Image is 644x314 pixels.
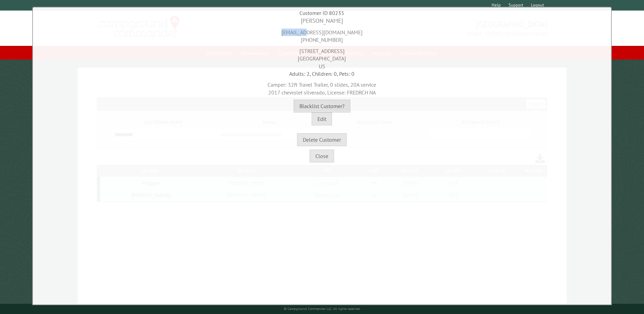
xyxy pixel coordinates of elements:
[312,112,332,125] button: Edit
[35,77,609,96] div: Camper: 32ft Travel Trailer, 0 slides, 20A service
[35,25,609,44] div: [EMAIL_ADDRESS][DOMAIN_NAME] [PHONE_NUMBER]
[35,9,609,17] div: Customer ID 80235
[297,133,347,146] button: Delete Customer
[268,89,376,96] span: 2017 chevrolet silverado, License: FREDRCH NA
[35,70,609,77] div: Adults: 2, Children: 0, Pets: 0
[35,17,609,25] div: [PERSON_NAME]
[294,100,350,112] button: Blacklist Customer?
[310,150,334,162] button: Close
[284,307,361,311] small: © Campground Commander LLC. All rights reserved.
[35,44,609,70] div: [STREET_ADDRESS] [GEOGRAPHIC_DATA] US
